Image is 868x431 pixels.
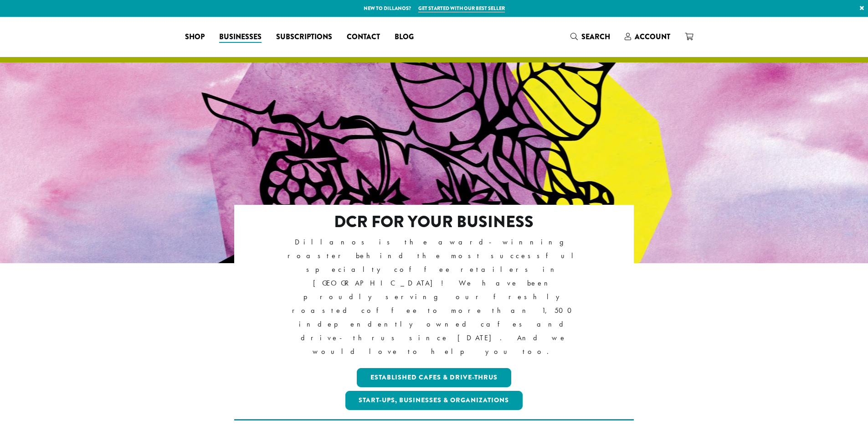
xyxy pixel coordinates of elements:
a: Shop [178,30,212,44]
span: Shop [185,31,205,43]
span: Blog [395,31,414,43]
span: Search [581,31,610,42]
span: Contact [347,31,380,43]
a: Start-ups, Businesses & Organizations [345,391,523,410]
p: Dillanos is the award-winning roaster behind the most successful specialty coffee retailers in [G... [273,235,595,359]
span: Businesses [219,31,262,43]
h2: DCR FOR YOUR BUSINESS [273,212,595,232]
a: Established Cafes & Drive-Thrus [357,368,511,387]
span: Subscriptions [276,31,332,43]
a: Search [563,29,617,44]
a: Get started with our best seller [418,5,505,12]
span: Account [635,31,670,42]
